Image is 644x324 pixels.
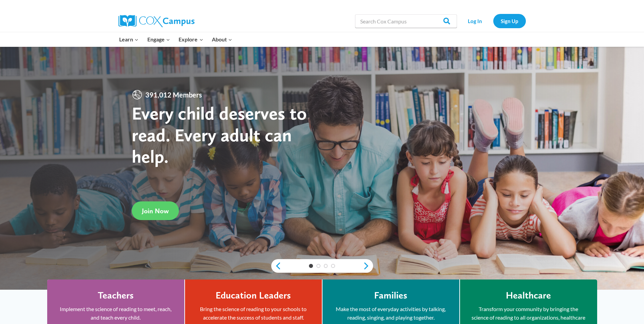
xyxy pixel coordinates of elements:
[98,290,134,301] h4: Teachers
[142,207,169,215] span: Join Now
[309,264,313,268] a: 1
[195,305,312,322] p: Bring the science of reading to your schools to accelerate the success of students and staff.
[147,35,170,44] span: Engage
[179,35,203,44] span: Explore
[460,14,526,28] nav: Secondary Navigation
[506,290,551,301] h4: Healthcare
[324,264,328,268] a: 3
[115,32,237,47] nav: Primary Navigation
[355,14,457,28] input: Search Cox Campus
[331,264,335,268] a: 4
[493,14,526,28] a: Sign Up
[118,15,195,27] img: Cox Campus
[460,14,490,28] a: Log In
[271,262,281,270] a: previous
[216,290,291,301] h4: Education Leaders
[143,89,205,100] span: 391,012 Members
[271,259,373,273] div: content slider buttons
[132,102,307,167] strong: Every child deserves to read. Every adult can help.
[132,201,179,220] a: Join Now
[57,305,174,322] p: Implement the science of reading to meet, reach, and teach every child.
[212,35,232,44] span: About
[119,35,139,44] span: Learn
[363,262,373,270] a: next
[333,305,449,322] p: Make the most of everyday activities by talking, reading, singing, and playing together.
[374,290,407,301] h4: Families
[316,264,320,268] a: 2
